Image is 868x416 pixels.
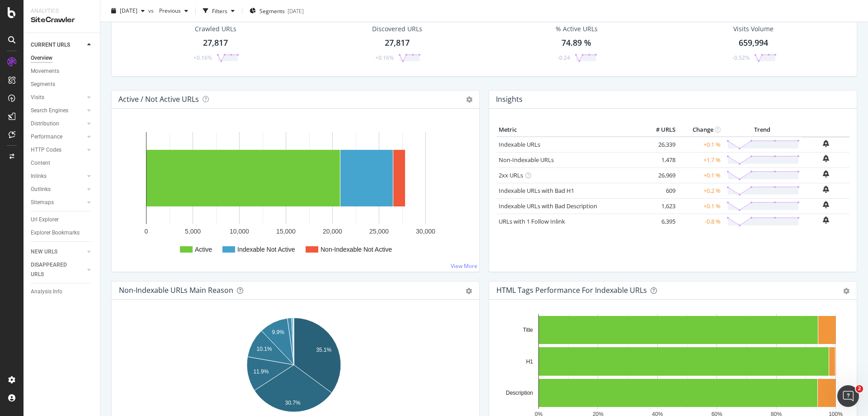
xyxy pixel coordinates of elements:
[372,24,422,33] div: Discovered URLs
[323,228,342,235] text: 20,000
[733,24,774,33] div: Visits Volume
[156,4,192,18] button: Previous
[108,4,148,18] button: [DATE]
[31,80,94,89] a: Segments
[642,137,678,153] td: 26,339
[257,346,272,352] text: 10.1%
[499,202,597,210] a: Indexable URLs with Bad Description
[31,185,51,194] div: Outlinks
[678,137,723,153] td: +0.1 %
[496,286,647,295] div: HTML Tags Performance for Indexable URLs
[523,327,533,333] text: Title
[31,260,85,279] a: DISAPPEARED URLS
[739,37,768,49] div: 659,994
[31,260,76,279] div: DISAPPEARED URLS
[557,54,570,62] div: -0.24
[843,288,849,294] div: gear
[526,359,533,365] text: H1
[31,198,85,207] a: Sitemaps
[823,170,829,177] div: bell-plus
[285,400,301,406] text: 30.7%
[31,80,55,89] div: Segments
[185,228,201,235] text: 5,000
[31,185,85,194] a: Outlinks
[31,287,62,296] div: Analysis Info
[253,368,269,375] text: 11.9%
[642,183,678,198] td: 609
[31,119,59,129] div: Distribution
[496,123,642,137] th: Metric
[499,217,565,225] a: URLs with 1 Follow Inlink
[678,183,723,198] td: +0.2 %
[276,228,296,235] text: 15,000
[120,7,137,14] span: 2025 Sep. 13th
[31,215,59,225] div: Url Explorer
[31,132,85,142] a: Performance
[193,54,212,62] div: +0.16%
[199,4,238,18] button: Filters
[288,7,304,14] div: [DATE]
[837,385,859,407] iframe: Intercom live chat
[156,7,181,14] span: Previous
[31,158,50,168] div: Content
[823,140,829,147] div: bell-plus
[496,93,523,105] h4: Insights
[499,186,574,195] a: Indexable URLs with Bad H1
[678,198,723,214] td: +0.1 %
[31,287,94,296] a: Analysis Info
[272,329,285,335] text: 9.9%
[31,53,52,63] div: Overview
[642,123,678,137] th: # URLS
[856,385,863,392] span: 2
[31,247,57,257] div: NEW URLS
[561,37,591,49] div: 74.89 %
[195,24,236,33] div: Crawled URLs
[31,172,47,181] div: Inlinks
[499,140,540,148] a: Indexable URLs
[212,7,227,14] div: Filters
[823,201,829,208] div: bell-plus
[145,228,148,235] text: 0
[31,40,70,50] div: CURRENT URLS
[732,54,750,62] div: -0.52%
[316,347,331,353] text: 35.1%
[723,123,802,137] th: Trend
[119,123,469,264] svg: A chart.
[506,390,533,396] text: Description
[148,7,156,14] span: vs
[31,145,61,155] div: HTTP Codes
[678,123,723,137] th: Change
[259,7,285,14] span: Segments
[31,93,44,102] div: Visits
[31,215,94,225] a: Url Explorer
[119,286,233,295] div: Non-Indexable URLs Main Reason
[230,228,249,235] text: 10,000
[556,24,598,33] div: % Active URLs
[31,228,94,238] a: Explorer Bookmarks
[31,7,93,15] div: Analytics
[499,156,554,164] a: Non-Indexable URLs
[321,246,392,253] text: Non-Indexable Not Active
[678,152,723,167] td: +1.7 %
[31,40,85,50] a: CURRENT URLS
[466,288,472,294] div: gear
[416,228,435,235] text: 30,000
[499,171,523,179] a: 2xx URLs
[31,93,85,102] a: Visits
[31,145,85,155] a: HTTP Codes
[678,167,723,183] td: +0.1 %
[31,247,85,257] a: NEW URLS
[31,67,94,76] a: Movements
[203,37,228,49] div: 27,817
[195,246,212,253] text: Active
[375,54,394,62] div: +0.16%
[31,119,85,129] a: Distribution
[118,93,199,105] h4: Active / Not Active URLs
[642,152,678,167] td: 1,478
[466,96,472,103] i: Options
[385,37,410,49] div: 27,817
[246,4,307,18] button: Segments[DATE]
[642,198,678,214] td: 1,623
[31,172,85,181] a: Inlinks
